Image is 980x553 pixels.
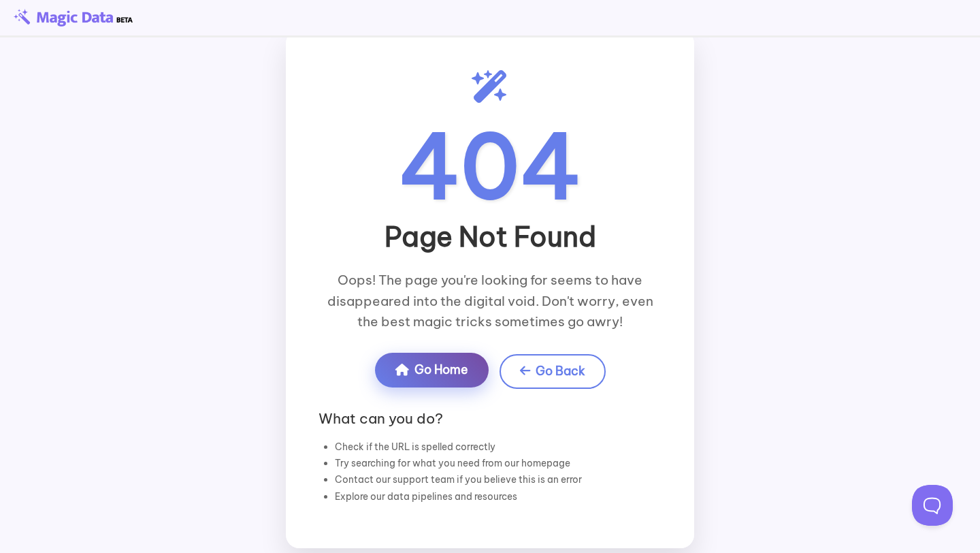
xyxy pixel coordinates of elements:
[318,123,661,210] h1: 404
[14,9,133,27] img: beta-logo.png
[335,471,661,488] li: Contact our support team if you believe this is an error
[335,488,661,505] li: Explore our data pipelines and resources
[335,455,661,471] li: Try searching for what you need from our homepage
[318,221,661,253] h2: Page Not Found
[912,485,953,526] iframe: Toggle Customer Support
[335,439,661,455] li: Check if the URL is spelled correctly
[375,353,489,387] a: Go Home
[318,270,661,332] p: Oops! The page you're looking for seems to have disappeared into the digital void. Don't worry, e...
[318,411,661,428] h4: What can you do?
[500,354,606,388] a: Go Back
